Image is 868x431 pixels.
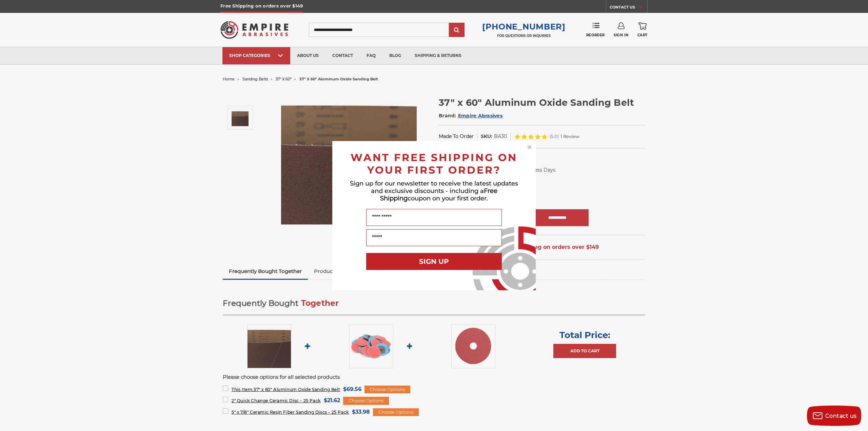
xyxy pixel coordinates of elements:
button: Contact us [807,406,861,426]
button: Close dialog [526,144,533,151]
span: WANT FREE SHIPPING ON YOUR FIRST ORDER? [351,151,517,176]
span: Free Shipping [380,187,497,202]
span: Sign up for our newsletter to receive the latest updates and exclusive discounts - including a co... [350,180,518,202]
button: SIGN UP [366,253,502,270]
span: Contact us [825,413,857,419]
